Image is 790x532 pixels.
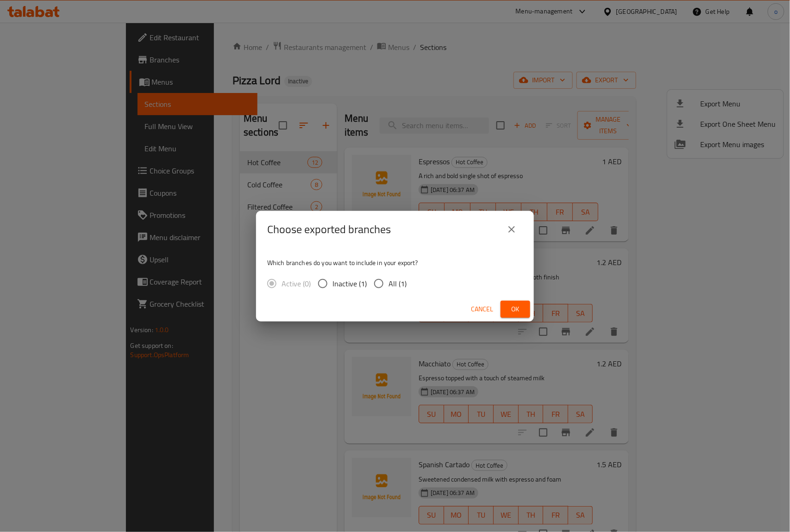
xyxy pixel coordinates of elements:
[467,301,497,318] button: Cancel
[389,278,407,289] span: All (1)
[471,303,493,315] span: Cancel
[508,303,523,315] span: Ok
[501,301,530,318] button: Ok
[282,278,311,289] span: Active (0)
[501,218,523,241] button: close
[267,222,391,237] h2: Choose exported branches
[267,258,523,267] p: Which branches do you want to include in your export?
[332,278,367,289] span: Inactive (1)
